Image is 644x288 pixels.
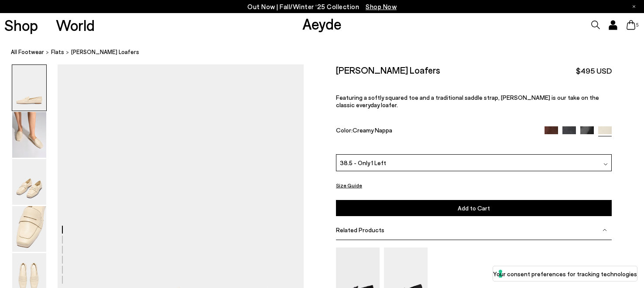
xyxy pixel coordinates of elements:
[71,47,139,57] span: [PERSON_NAME] Loafers
[353,126,392,134] span: Creamy Nappa
[4,17,38,33] a: Shop
[12,65,46,111] img: Lana Moccasin Loafers - Image 1
[11,41,644,64] nav: breadcrumb
[51,47,64,57] a: flats
[12,112,46,158] img: Lana Moccasin Loafers - Image 2
[336,226,384,234] span: Related Products
[11,47,44,57] a: All Footwear
[302,14,342,33] a: Aeyde
[603,162,608,166] img: svg%3E
[336,180,362,191] button: Size Guide
[336,200,612,216] button: Add to Cart
[12,206,46,252] img: Lana Moccasin Loafers - Image 4
[458,204,490,212] span: Add to Cart
[340,158,386,167] span: 38.5 - Only 1 Left
[627,20,635,30] a: 5
[576,65,612,76] span: $495 USD
[56,17,95,33] a: World
[12,159,46,205] img: Lana Moccasin Loafers - Image 3
[493,266,637,281] button: Your consent preferences for tracking technologies
[336,126,535,136] div: Color:
[51,48,64,55] span: flats
[635,23,640,27] span: 5
[366,3,397,10] span: Navigate to /collections/new-in
[247,1,397,12] p: Out Now | Fall/Winter ‘25 Collection
[603,228,607,232] img: svg%3E
[493,269,637,278] label: Your consent preferences for tracking technologies
[336,64,440,75] h2: [PERSON_NAME] Loafers
[336,94,612,108] p: Featuring a softly squared toe and a traditional saddle strap, [PERSON_NAME] is our take on the c...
